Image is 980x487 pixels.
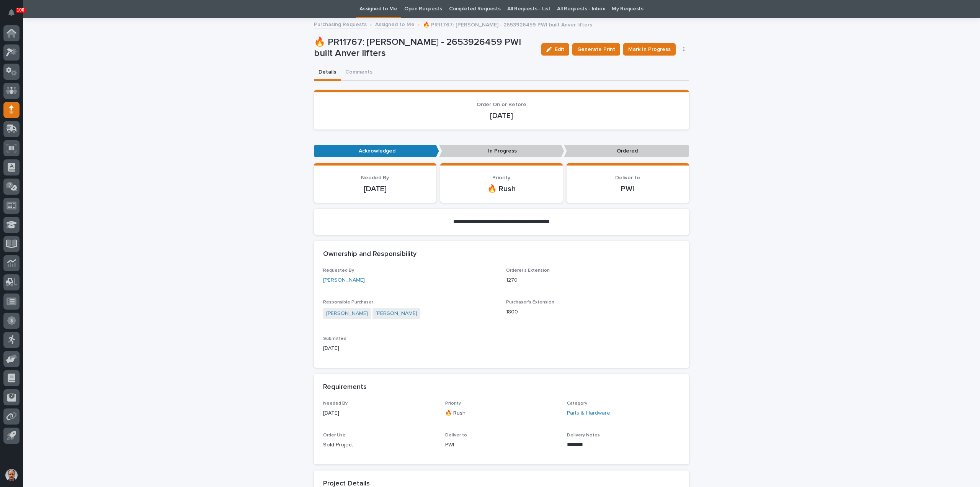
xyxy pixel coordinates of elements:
span: Purchaser's Extension [506,300,554,305]
span: Priority [445,401,461,406]
span: Order On or Before [477,102,526,107]
span: Deliver to [615,175,640,180]
p: [DATE] [323,184,427,193]
p: Sold Project [323,441,436,449]
a: [PERSON_NAME] [326,310,368,318]
span: Priority [492,175,510,180]
button: Details [314,65,341,81]
p: 🔥 PR11767: [PERSON_NAME] - 2653926459 PWI built Anver lifters [314,37,535,59]
p: [DATE] [323,344,497,353]
a: [PERSON_NAME] [376,310,417,318]
span: Responsible Purchaser [323,300,373,305]
span: Submitted [323,336,346,341]
button: Edit [541,43,569,56]
button: Comments [341,65,377,81]
p: 1800 [506,308,680,316]
p: PWI [445,441,558,449]
h2: Ownership and Responsibility [323,250,416,259]
a: Assigned to Me [375,20,415,28]
p: [DATE] [323,409,436,417]
p: [DATE] [323,111,680,120]
span: Delivery Notes [567,433,600,438]
p: PWI [576,184,680,193]
span: Category [567,401,587,406]
p: Ordered [564,145,689,157]
span: Orderer's Extension [506,268,550,273]
button: Mark In Progress [623,43,676,56]
p: 1270 [506,276,680,284]
h2: Requirements [323,383,367,392]
span: Needed By [323,401,348,406]
p: 🔥 Rush [445,409,558,417]
span: Mark In Progress [628,46,671,53]
a: [PERSON_NAME] [323,276,365,284]
span: Requested By [323,268,354,273]
span: Edit [555,47,564,52]
p: 🔥 PR11767: [PERSON_NAME] - 2653926459 PWI built Anver lifters [423,20,592,28]
p: 100 [17,7,24,13]
button: Notifications [3,5,20,21]
div: Notifications100 [10,9,20,21]
button: Generate Print [572,43,620,56]
p: In Progress [439,145,564,157]
p: 🔥 Rush [449,184,554,193]
span: Needed By [361,175,389,180]
p: Acknowledged [314,145,439,157]
button: users-avatar [3,467,20,483]
span: Order Use [323,433,346,438]
a: Parts & Hardware [567,409,610,417]
span: Generate Print [577,46,615,53]
a: Purchasing Requests [314,20,367,28]
span: Deliver to [445,433,467,438]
